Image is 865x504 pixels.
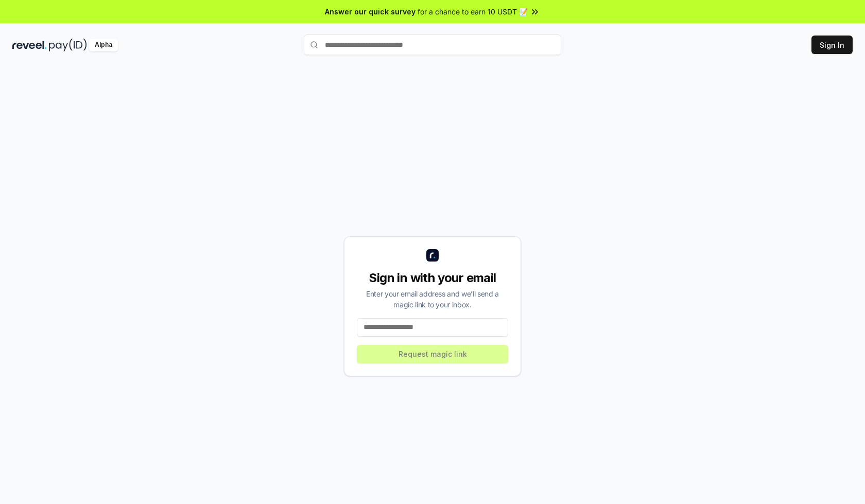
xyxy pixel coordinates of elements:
[357,270,508,286] div: Sign in with your email
[12,39,47,51] img: reveel_dark
[49,39,87,51] img: pay_id
[418,6,528,17] span: for a chance to earn 10 USDT 📝
[325,6,416,17] span: Answer our quick survey
[426,249,439,262] img: logo_small
[89,39,118,51] div: Alpha
[357,288,508,310] div: Enter your email address and we’ll send a magic link to your inbox.
[811,36,853,54] button: Sign In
